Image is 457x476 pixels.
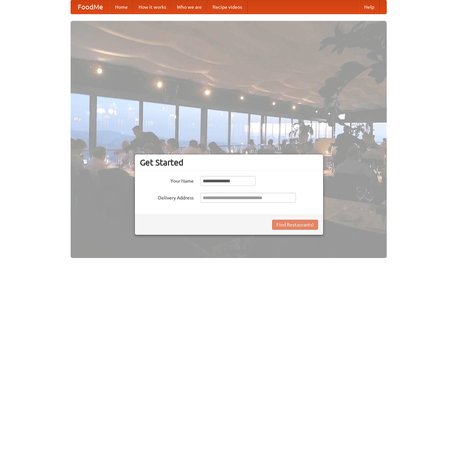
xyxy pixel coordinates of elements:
[140,157,318,168] h3: Get Started
[172,0,207,14] a: Who we are
[140,193,194,201] label: Delivery Address
[272,220,318,230] button: Find Restaurants!
[140,176,194,184] label: Your Name
[71,0,110,14] a: FoodMe
[207,0,247,14] a: Recipe videos
[110,0,133,14] a: Home
[359,0,380,14] a: Help
[133,0,172,14] a: How it works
